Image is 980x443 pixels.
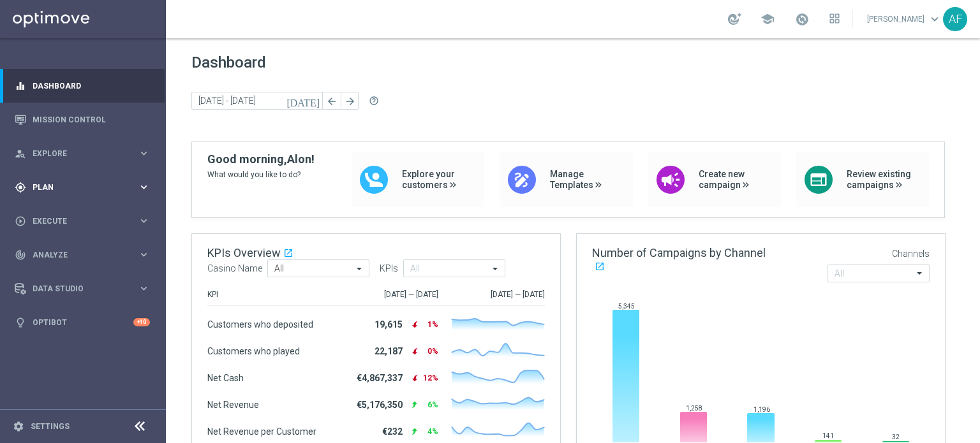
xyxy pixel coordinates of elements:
div: +10 [133,318,150,326]
div: Mission Control [15,103,150,136]
i: lightbulb [15,317,26,328]
span: Data Studio [33,285,138,293]
div: Plan [15,182,138,193]
button: gps_fixed Plan keyboard_arrow_right [14,182,151,192]
button: equalizer Dashboard [14,81,151,91]
div: Data Studio [15,283,138,294]
button: lightbulb Optibot +10 [14,317,151,328]
button: play_circle_outline Execute keyboard_arrow_right [14,216,151,226]
button: Data Studio keyboard_arrow_right [14,284,151,294]
i: keyboard_arrow_right [138,147,150,159]
i: keyboard_arrow_right [138,215,150,227]
i: equalizer [15,80,26,92]
i: person_search [15,148,26,159]
div: Explore [15,148,138,159]
i: play_circle_outline [15,215,26,227]
span: school [761,12,775,26]
span: Execute [33,217,138,225]
i: keyboard_arrow_right [138,282,150,294]
a: [PERSON_NAME]keyboard_arrow_down [866,10,943,29]
span: Plan [33,184,138,191]
i: keyboard_arrow_right [138,249,150,261]
button: Mission Control [14,115,151,125]
div: AF [943,7,967,31]
a: Settings [31,423,70,430]
i: keyboard_arrow_right [138,181,150,193]
span: Explore [33,150,138,157]
div: Execute [15,215,138,227]
i: track_changes [15,249,26,261]
i: gps_fixed [15,182,26,193]
button: person_search Explore keyboard_arrow_right [14,149,151,159]
span: Analyze [33,251,138,259]
a: Mission Control [33,103,150,136]
button: track_changes Analyze keyboard_arrow_right [14,250,151,260]
i: settings [13,421,24,432]
a: Optibot [33,305,133,339]
div: Optibot [15,305,150,339]
a: Dashboard [33,69,150,103]
div: Dashboard [15,69,150,103]
div: Analyze [15,249,138,261]
span: keyboard_arrow_down [928,12,942,26]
